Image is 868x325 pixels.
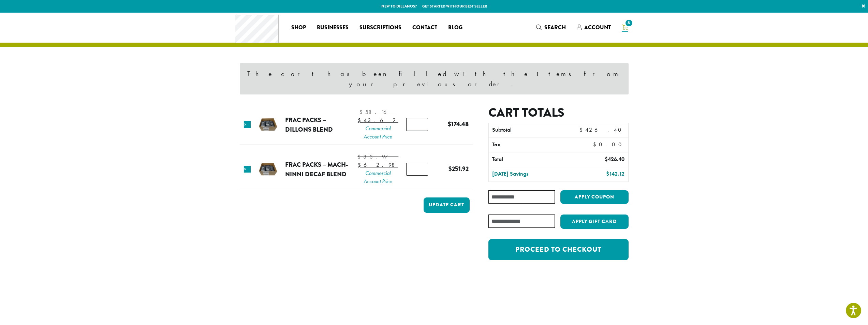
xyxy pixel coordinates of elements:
[560,190,629,204] button: Apply coupon
[358,161,398,168] bdi: 62.98
[406,118,428,131] input: Product quantity
[244,121,251,128] a: Remove this item
[489,152,572,167] th: Total
[240,63,629,94] div: The cart has been filled with the items from your previous order.
[593,141,599,148] span: $
[359,108,396,116] bdi: 58.16
[359,108,365,116] span: $
[359,24,401,32] span: Subscriptions
[624,18,633,28] span: 8
[606,170,609,177] span: $
[424,197,470,213] button: Update cart
[412,24,437,32] span: Contact
[317,24,349,32] span: Businesses
[358,161,364,168] span: $
[593,141,625,148] bdi: 0.00
[488,105,628,120] h2: Cart totals
[244,166,251,173] a: Remove this item
[489,138,587,152] th: Tax
[606,170,624,177] bdi: 142.12
[357,169,398,186] span: Commercial Account Price
[357,153,363,160] span: $
[257,158,279,180] img: DCR Frac Pack | Pre-Ground Pre-Portioned Coffees
[358,117,398,124] bdi: 43.62
[489,123,572,137] th: Subtotal
[448,164,469,173] bdi: 251.92
[286,22,311,33] a: Shop
[285,160,348,179] a: Frac Packs – Mach-Ninni Decaf Blend
[579,126,585,133] span: $
[560,215,629,229] button: Apply Gift Card
[605,156,624,163] bdi: 426.40
[357,153,398,160] bdi: 83.97
[358,117,364,124] span: $
[579,126,624,133] bdi: 426.40
[448,24,462,32] span: Blog
[448,119,451,129] span: $
[531,22,571,33] a: Search
[422,3,487,9] a: Get started with our best seller
[448,164,452,173] span: $
[406,163,428,176] input: Product quantity
[584,24,611,31] span: Account
[605,156,608,163] span: $
[257,114,279,136] img: DCR Frac Pack | Pre-Ground Pre-Portioned Coffees
[544,24,566,31] span: Search
[285,115,333,134] a: Frac Packs – Dillons Blend
[358,124,398,141] span: Commercial Account Price
[291,24,306,32] span: Shop
[488,239,628,260] a: Proceed to checkout
[489,167,572,181] th: [DATE] Savings
[448,119,469,129] bdi: 174.48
